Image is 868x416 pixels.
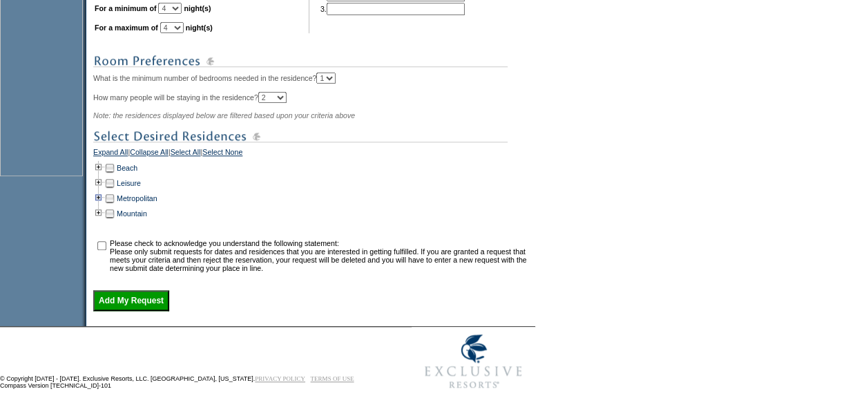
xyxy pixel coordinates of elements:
[93,53,508,70] img: subTtlRoomPreferences.gif
[93,111,355,120] span: Note: the residences displayed below are filtered based upon your criteria above
[117,164,137,172] a: Beach
[255,375,305,382] a: PRIVACY POLICY
[117,179,141,187] a: Leisure
[93,290,169,311] input: Add My Request
[117,194,157,202] a: Metropolitan
[93,148,532,160] div: | | |
[117,209,147,218] a: Mountain
[186,23,213,32] b: night(s)
[311,375,354,382] a: TERMS OF USE
[171,148,201,160] a: Select All
[202,148,242,160] a: Select None
[320,3,465,15] td: 3.
[184,4,211,12] b: night(s)
[93,148,128,160] a: Expand All
[412,327,535,396] img: Exclusive Resorts
[130,148,168,160] a: Collapse All
[110,239,530,272] td: Please check to acknowledge you understand the following statement: Please only submit requests f...
[95,4,156,12] b: For a minimum of
[95,23,158,32] b: For a maximum of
